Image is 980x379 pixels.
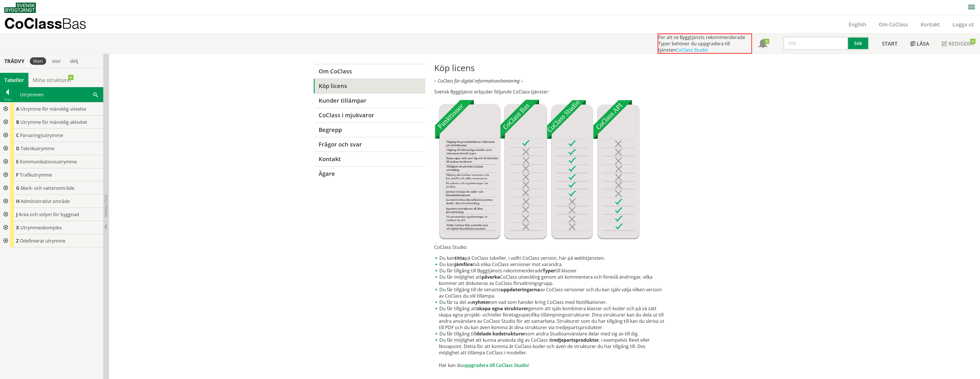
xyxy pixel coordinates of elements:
[28,73,76,87] a: Mina strukturer
[62,15,86,32] span: Bas
[16,224,19,231] span: X
[314,122,425,137] a: Begrepp
[314,64,425,79] a: Om CoClass
[758,40,767,49] span: Notifikationer
[48,57,64,65] div: stor
[948,40,974,47] span: Redigera
[67,57,81,65] div: dölj
[19,211,79,218] span: Area och volym för byggnad
[93,91,98,97] span: Sök i tabellen
[455,255,465,261] strong: titta
[314,166,425,181] a: Ägare
[16,145,20,152] span: D
[15,87,103,102] div: Utrymmen
[16,185,20,191] span: G
[550,337,599,343] strong: tredjepartsprodukter
[16,238,19,244] span: Z
[16,106,19,112] span: A
[482,274,500,280] strong: påverka
[472,299,490,305] strong: nyheter
[20,119,87,125] span: Utrymme för mänsklig aktivitet
[16,132,19,138] span: C
[4,3,36,13] img: Svensk Byggtjänst
[16,198,20,204] span: H
[20,224,62,231] span: Utrymmeskomplex
[882,40,897,47] span: Start
[20,172,52,178] span: Trafikutrymme
[842,21,872,28] a: English
[20,159,77,165] span: Kommunikationsutrymme
[434,261,666,267] li: Du kan två olika CoClass versioner mot varandra.
[872,21,914,28] a: Om CoClass
[434,244,666,250] p: CoClass Studio:
[4,20,86,27] p: CoClass
[676,47,708,53] a: CoClass Studio
[434,78,523,84] em: – CoClass för digital informationshantering –
[904,34,936,54] a: Läsa
[477,305,528,312] strong: skapa egna strukturer
[946,21,980,28] a: Logga ut
[434,267,666,274] li: Du får tillgång till Byggtjänsts rekommenderade till klasser
[434,255,666,261] li: Du kan på CoClass tabeller, i valfri CoClass version, här på webbtjänsten.
[314,79,425,93] a: Köp licens
[463,362,528,368] a: uppgradera till CoClass Studio
[30,57,46,65] div: liten
[501,286,540,293] strong: uppdateringarna
[848,36,869,50] button: Sök
[434,305,666,331] li: Du får tillgång att genom att själv kombinera klasser och koder och på så sätt skapa egna projekt...
[434,274,666,286] li: Du får möjlighet att CoClass utveckling genom att kommentera och föreslå ändringar, vilka kommer ...
[314,93,425,108] a: Kunder tillämpar
[936,34,980,54] a: Redigera
[21,185,74,191] span: Mark- och vattenområde
[16,119,19,125] span: B
[543,267,555,274] strong: Typer
[434,337,666,368] li: Du får möjlighet att kunna använda dig av CoClass i , i exempelvis Revit eller Novapoint. Detta f...
[20,132,63,138] span: Förvaringsutrymme
[20,106,86,112] span: Utrymme för mänsklig vistelse
[917,40,929,47] span: Läsa
[16,211,17,218] span: J
[783,36,848,50] input: Sök
[314,152,425,166] a: Kontakt
[16,172,19,178] span: F
[314,108,425,122] a: CoClass i mjukvaror
[21,198,70,204] span: Administrativt område
[434,89,666,95] p: Svensk Byggtjänst erbjuder följande CoClass-tjänster:
[314,137,425,152] a: Frågor och svar
[20,238,65,244] span: Odefinierat utrymme
[434,99,640,239] img: Tjnster-Tabell_CoClassBas-Studio-API2022-12-22.jpg
[434,63,666,73] h1: Köp licens
[876,34,904,54] a: Start
[658,34,752,54] div: För att se Byggtjänsts rekommenderade Typer behöver du uppgradera till tjänsten
[914,21,946,28] a: Kontakt
[434,286,666,299] li: Du får tillgång till de senaste av CoClass versioner och du kan själv välja vilken version av CoC...
[104,195,108,217] span: Dölj trädvy
[1,58,28,64] div: Trädvy
[434,331,666,337] li: Du får tillgång till som andra Studioanvändare delar med sig av till dig.
[0,97,15,102] div: Tillbaka
[455,261,473,267] strong: jämföra
[476,331,525,337] strong: delade kodstrukturer
[16,159,19,165] span: E
[21,145,54,152] span: Teknikutrymme
[4,15,99,33] a: CoClassBas
[434,299,666,305] li: Du får ta del av om vad som händer kring CoClass med Notifikationer.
